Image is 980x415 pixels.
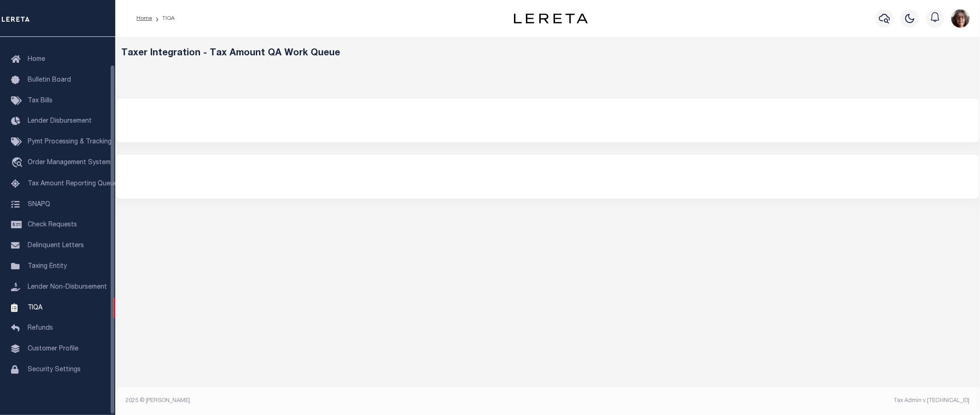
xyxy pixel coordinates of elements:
span: Refunds [28,325,53,332]
span: Customer Profile [28,346,78,352]
span: Tax Bills [28,98,53,104]
li: TIQA [152,14,175,23]
span: Home [28,56,45,63]
h5: Taxer Integration - Tax Amount QA Work Queue [122,48,974,59]
span: Lender Disbursement [28,118,92,125]
span: Order Management System [28,160,111,166]
span: Bulletin Board [28,77,71,83]
div: Tax Admin v.[TECHNICAL_ID] [555,397,970,405]
img: logo-dark.svg [514,13,588,24]
span: Lender Non-Disbursement [28,284,107,290]
span: Check Requests [28,222,77,228]
span: Taxing Entity [28,263,67,270]
span: Security Settings [28,367,81,373]
span: Delinquent Letters [28,243,84,249]
span: Pymt Processing & Tracking [28,139,112,145]
a: Home [136,16,152,21]
div: 2025 © [PERSON_NAME]. [119,397,548,405]
span: SNAPQ [28,201,50,207]
span: TIQA [28,304,42,311]
i: travel_explore [11,157,26,169]
span: Tax Amount Reporting Queue [28,181,118,187]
